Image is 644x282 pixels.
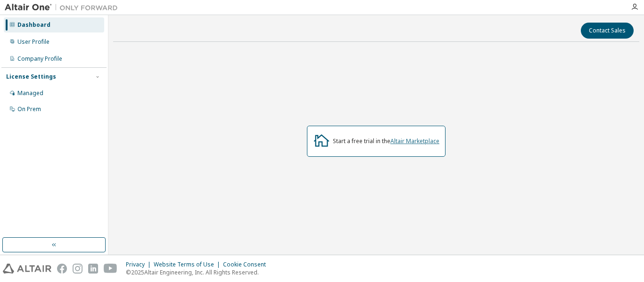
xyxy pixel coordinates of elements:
[3,264,51,274] img: altair_logo.svg
[5,3,123,12] img: Altair One
[104,264,117,274] img: youtube.svg
[88,264,98,274] img: linkedin.svg
[390,137,439,145] a: Altair Marketplace
[126,261,154,268] div: Privacy
[17,38,50,46] div: User Profile
[73,264,83,274] img: instagram.svg
[126,268,272,276] p: © 2025 Altair Engineering, Inc. All Rights Reserved.
[154,261,223,268] div: Website Terms of Use
[6,73,56,81] div: License Settings
[57,264,67,274] img: facebook.svg
[17,105,41,113] div: On Prem
[581,23,634,39] button: Contact Sales
[333,137,439,145] div: Start a free trial in the
[17,21,50,29] div: Dashboard
[17,89,43,97] div: Managed
[17,55,62,63] div: Company Profile
[223,261,272,268] div: Cookie Consent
